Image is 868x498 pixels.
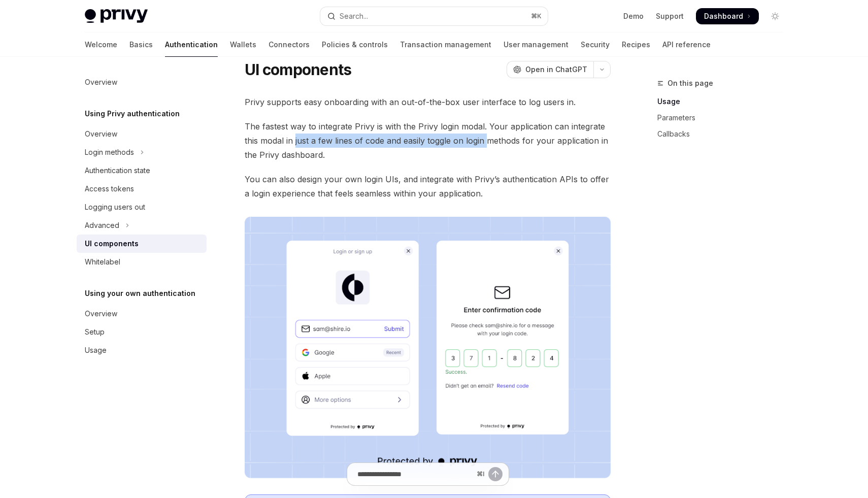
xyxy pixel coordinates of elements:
a: UI components [77,235,207,253]
span: You can also design your own login UIs, and integrate with Privy’s authentication APIs to offer a... [245,172,611,201]
a: Demo [623,11,644,21]
div: Login methods [85,146,134,158]
div: Search... [340,10,368,22]
button: Send message [488,467,503,481]
div: Advanced [85,219,119,231]
button: Toggle Login methods section [77,143,207,161]
span: Dashboard [704,11,743,21]
h5: Using your own authentication [85,287,195,300]
a: Support [656,11,684,21]
a: Callbacks [657,126,791,142]
a: User management [504,32,569,57]
div: Overview [85,308,117,320]
span: On this page [667,77,713,89]
span: The fastest way to integrate Privy is with the Privy login modal. Your application can integrate ... [245,119,611,162]
div: Access tokens [85,183,134,195]
a: Usage [77,341,207,359]
img: light logo [85,9,148,23]
button: Open in ChatGPT [507,61,593,78]
a: Setup [77,323,207,341]
img: images/Onboard.png [245,217,611,478]
input: Ask a question... [357,463,473,485]
a: Whitelabel [77,253,207,271]
a: Usage [657,93,791,110]
div: Setup [85,326,105,338]
h1: UI components [245,60,351,79]
div: Logging users out [85,201,145,213]
a: Authentication [165,32,218,57]
button: Toggle dark mode [767,8,783,24]
div: Overview [85,128,117,140]
span: ⌘ K [531,12,542,20]
a: Security [581,32,610,57]
a: Authentication state [77,161,207,180]
a: Welcome [85,32,117,57]
a: Access tokens [77,180,207,198]
button: Open search [320,7,548,25]
a: Overview [77,305,207,323]
a: Recipes [622,32,650,57]
a: Connectors [269,32,310,57]
span: Privy supports easy onboarding with an out-of-the-box user interface to log users in. [245,95,611,109]
button: Toggle Advanced section [77,216,207,235]
a: Parameters [657,110,791,126]
a: Overview [77,73,207,91]
div: Overview [85,76,117,88]
div: Usage [85,344,107,356]
a: Logging users out [77,198,207,216]
a: Basics [129,32,153,57]
a: Wallets [230,32,256,57]
a: Transaction management [400,32,491,57]
div: Authentication state [85,164,150,177]
a: API reference [662,32,711,57]
div: Whitelabel [85,256,120,268]
a: Dashboard [696,8,759,24]
span: Open in ChatGPT [525,64,587,75]
h5: Using Privy authentication [85,108,180,120]
div: UI components [85,238,139,250]
a: Policies & controls [322,32,388,57]
a: Overview [77,125,207,143]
